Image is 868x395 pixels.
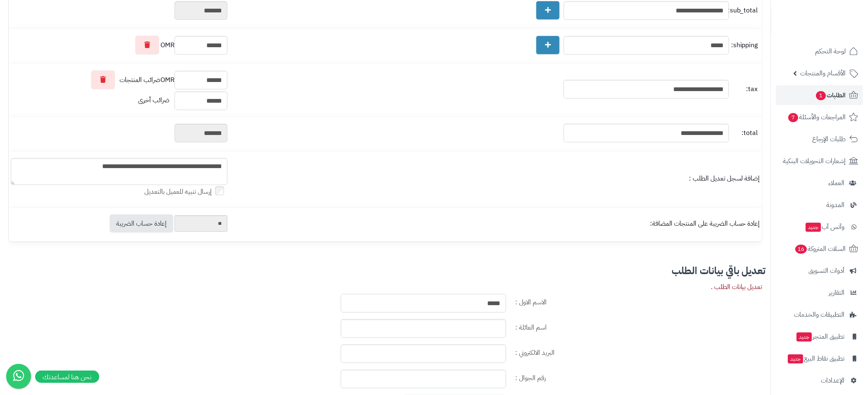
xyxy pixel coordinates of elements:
[711,282,763,292] div: تعديل بيانات الطلب .
[776,107,863,127] a: المراجعات والأسئلة7
[731,84,758,94] span: tax:
[805,221,845,233] span: وآتس آب
[776,371,863,390] a: الإعدادات
[215,186,224,195] input: إرسال تنبيه للعميل بالتعديل
[797,332,812,342] span: جديد
[776,283,863,303] a: التقارير
[788,111,846,123] span: المراجعات والأسئلة
[796,331,845,342] span: تطبيق المتجر
[789,113,799,122] span: 7
[815,89,846,101] span: الطلبات
[787,353,845,364] span: تطبيق نقاط البيع
[827,199,845,211] span: المدونة
[138,96,170,106] span: ضرائب أخرى
[11,70,227,89] div: OMR
[776,151,863,171] a: إشعارات التحويلات البنكية
[776,239,863,259] a: السلات المتروكة16
[731,6,758,15] span: sub_total:
[110,214,173,233] a: إعادة حساب الضريبة
[11,36,227,55] div: OMR
[232,219,760,229] div: إعادة حساب الضريبة على المنتجات المضافة:
[801,67,846,79] span: الأقسام والمنتجات
[512,370,766,383] label: رقم الجوال :
[796,245,807,254] span: 16
[731,41,758,50] span: shipping:
[776,349,863,369] a: تطبيق نقاط البيعجديد
[512,294,766,307] label: الاسم الاول :
[120,75,160,85] span: ضرائب المنتجات
[794,309,845,320] span: التطبيقات والخدمات
[809,265,845,277] span: أدوات التسويق
[776,129,863,149] a: طلبات الإرجاع
[512,319,766,332] label: اسم العائلة :
[776,217,863,237] a: وآتس آبجديد
[776,195,863,215] a: المدونة
[776,85,863,105] a: الطلبات1
[788,354,803,364] span: جديد
[821,375,845,386] span: الإعدادات
[731,128,758,138] span: total:
[144,187,227,197] label: إرسال تنبيه للعميل بالتعديل
[776,261,863,281] a: أدوات التسويق
[815,46,846,57] span: لوحة التحكم
[776,41,863,61] a: لوحة التحكم
[776,327,863,347] a: تطبيق المتجرجديد
[776,173,863,193] a: العملاء
[829,177,845,189] span: العملاء
[806,223,821,232] span: جديد
[783,155,846,167] span: إشعارات التحويلات البنكية
[5,266,766,276] div: تعديل باقي بيانات الطلب
[512,344,766,358] label: البريد الالكتروني :
[232,174,760,183] div: إضافة لسجل تعديل الطلب :
[816,91,826,100] span: 1
[813,133,846,145] span: طلبات الإرجاع
[795,243,846,255] span: السلات المتروكة
[776,305,863,325] a: التطبيقات والخدمات
[829,287,845,299] span: التقارير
